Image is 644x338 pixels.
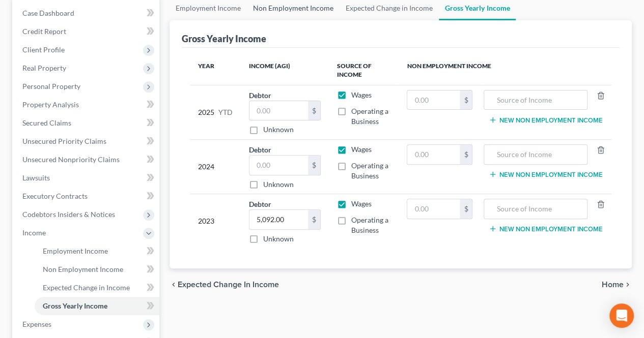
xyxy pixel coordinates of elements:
button: New Non Employment Income [489,116,602,124]
span: Expenses [22,320,51,328]
div: $ [460,90,472,110]
span: Wages [351,199,372,208]
div: $ [308,101,320,120]
span: YTD [218,107,233,117]
input: 0.00 [407,199,460,219]
a: Unsecured Priority Claims [14,132,159,150]
span: Expected Change in Income [43,283,130,292]
th: Non Employment Income [399,56,611,85]
input: 0.00 [249,156,307,175]
a: Expected Change in Income [35,279,159,297]
div: $ [460,145,472,164]
button: New Non Employment Income [489,170,602,178]
span: Secured Claims [22,118,71,127]
span: Gross Yearly Income [43,301,107,310]
th: Source of Income [329,56,399,85]
span: Income [22,228,46,237]
input: Source of Income [489,199,582,219]
span: Personal Property [22,82,80,90]
div: 2024 [198,144,233,190]
label: Debtor [249,144,271,155]
span: Home [602,281,624,289]
span: Employment Income [43,247,108,255]
span: Operating a Business [351,161,388,180]
i: chevron_right [624,281,632,289]
button: New Non Employment Income [489,225,602,233]
span: Client Profile [22,45,65,54]
div: $ [308,156,320,175]
span: Property Analysis [22,100,79,109]
input: 0.00 [249,101,307,120]
input: 0.00 [249,210,307,229]
label: Unknown [263,125,294,135]
span: Case Dashboard [22,9,74,17]
input: 0.00 [407,90,460,110]
div: $ [308,210,320,229]
a: Property Analysis [14,96,159,114]
th: Income (AGI) [241,56,328,85]
input: Source of Income [489,90,582,110]
span: Credit Report [22,27,66,36]
th: Year [190,56,241,85]
span: Lawsuits [22,173,50,182]
div: Open Intercom Messenger [609,303,634,328]
label: Unknown [263,234,294,244]
label: Unknown [263,179,294,190]
span: Wages [351,90,372,99]
span: Real Property [22,64,66,72]
label: Debtor [249,90,271,101]
button: Home chevron_right [602,281,632,289]
span: Wages [351,145,372,153]
a: Credit Report [14,22,159,41]
span: Operating a Business [351,107,388,126]
span: Executory Contracts [22,192,88,200]
a: Non Employment Income [35,260,159,279]
div: Gross Yearly Income [182,33,266,45]
a: Lawsuits [14,169,159,187]
a: Executory Contracts [14,187,159,205]
a: Case Dashboard [14,4,159,22]
div: 2023 [198,199,233,244]
input: 0.00 [407,145,460,164]
span: Operating a Business [351,216,388,234]
div: $ [460,199,472,219]
a: Employment Income [35,242,159,260]
span: Unsecured Priority Claims [22,137,106,145]
span: Non Employment Income [43,265,123,273]
a: Secured Claims [14,114,159,132]
div: 2025 [198,90,233,135]
a: Gross Yearly Income [35,297,159,315]
span: Expected Change in Income [178,281,279,289]
button: chevron_left Expected Change in Income [170,281,279,289]
a: Unsecured Nonpriority Claims [14,150,159,169]
input: Source of Income [489,145,582,164]
i: chevron_left [170,281,178,289]
span: Codebtors Insiders & Notices [22,210,115,219]
label: Debtor [249,199,271,209]
span: Unsecured Nonpriority Claims [22,155,120,164]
